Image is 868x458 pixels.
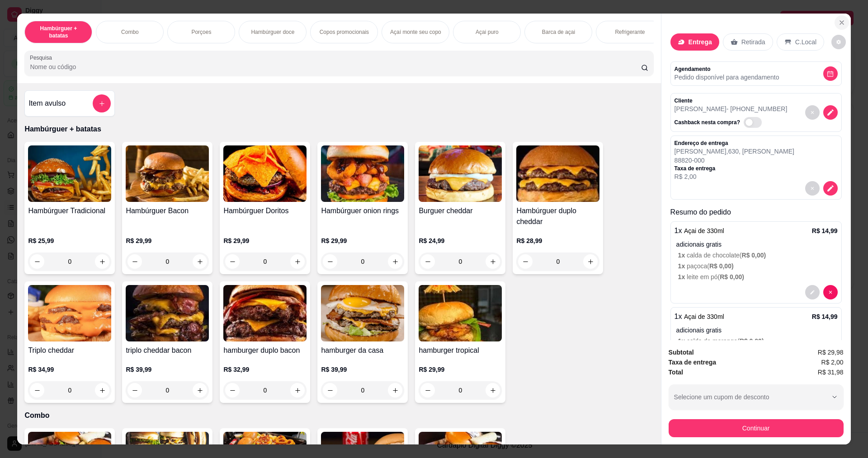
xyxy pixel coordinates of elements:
button: decrease-product-quantity [805,181,820,196]
span: 1 x [678,252,687,259]
p: Açaí monte seu copo [390,28,441,36]
button: decrease-product-quantity [823,105,838,120]
p: Refrigerante [615,28,645,36]
span: R$ 0,00 ) [709,262,734,270]
button: decrease-product-quantity [805,285,820,299]
button: increase-product-quantity [388,383,402,397]
img: product-image [28,145,111,202]
p: calda de chocolate ( [678,251,838,260]
p: Agendamento [675,65,779,73]
button: decrease-product-quantity [831,35,846,49]
img: product-image [28,285,111,341]
p: R$ 29,99 [126,236,209,245]
h4: triplo cheddar bacon [126,345,209,356]
p: 1 x [675,311,724,322]
h4: Triplo cheddar [28,345,111,356]
input: Pesquisa [30,62,641,71]
p: R$ 14,99 [812,226,838,235]
p: Resumo do pedido [670,207,842,218]
h4: hamburger duplo bacon [223,345,307,356]
p: Hambúrguer + batatas [32,25,85,39]
button: decrease-product-quantity [823,181,838,196]
button: Close [835,15,849,30]
strong: Subtotal [669,349,694,356]
p: Hambúrguer + batatas [24,124,653,135]
span: Açai de 330ml [684,313,724,320]
p: [PERSON_NAME] , 630 , [PERSON_NAME] [675,147,794,156]
p: Açai puro [476,28,499,36]
h4: Hambúrguer Doritos [223,206,307,216]
button: add-separate-item [93,94,111,112]
p: R$ 14,99 [812,312,838,321]
label: Pesquisa [30,54,55,61]
p: Entrega [689,37,712,47]
p: Barca de açai [542,28,575,36]
img: product-image [419,285,502,341]
p: Retirada [741,37,765,47]
p: R$ 32,99 [223,365,307,374]
button: decrease-product-quantity [823,285,838,299]
p: R$ 39,99 [126,365,209,374]
p: C.Local [795,37,816,47]
p: Pedido disponível para agendamento [675,73,779,82]
p: R$ 34,99 [28,365,111,374]
span: R$ 2,00 [821,357,844,367]
p: R$ 24,99 [419,236,502,245]
span: 1 x [678,262,687,270]
span: Açai de 330ml [684,227,724,234]
span: 1 x [678,337,687,345]
p: R$ 2,00 [675,172,794,181]
p: Taxa de entrega [675,165,794,172]
p: adicionais gratis [676,326,838,335]
h4: Hambúrguer duplo cheddar [516,206,599,227]
p: R$ 29,99 [419,365,502,374]
img: product-image [321,145,404,202]
p: Combo [121,28,139,36]
img: product-image [126,285,209,341]
span: R$ 29,98 [818,347,844,357]
h4: Burguer cheddar [419,206,502,216]
h4: hamburger da casa [321,345,404,356]
p: Combo [24,410,653,421]
p: calda de morango ( [678,336,838,346]
button: Selecione um cupom de desconto [669,384,844,410]
span: R$ 31,98 [818,367,844,377]
h4: Hambúrguer onion rings [321,206,404,216]
p: paçoca ( [678,262,838,271]
h4: Hambúrguer Tradicional [28,206,111,216]
img: product-image [223,145,307,202]
p: 88820-000 [675,156,794,165]
p: [PERSON_NAME] - [PHONE_NUMBER] [675,104,788,113]
p: R$ 29,99 [223,236,307,245]
p: Cliente [675,97,788,104]
label: Automatic updates [744,117,765,128]
img: product-image [223,285,307,341]
p: 1 x [675,225,724,236]
strong: Total [669,369,683,376]
p: R$ 28,99 [516,236,599,245]
p: Porçoes [191,28,211,36]
h4: Item avulso [28,98,66,109]
p: R$ 39,99 [321,365,404,374]
button: decrease-product-quantity [823,66,838,81]
p: Copos promocionais [320,28,369,36]
strong: Taxa de entrega [669,359,717,366]
p: R$ 25,99 [28,236,111,245]
button: Continuar [669,419,844,437]
span: 1 x [678,273,687,280]
p: Endereço de entrega [675,140,794,147]
p: R$ 29,99 [321,236,404,245]
span: R$ 0,00 ) [742,252,766,259]
h4: hamburger tropical [419,345,502,356]
button: decrease-product-quantity [805,105,820,120]
img: product-image [126,145,209,202]
img: product-image [321,285,404,341]
p: Hambúrguer doce [251,28,294,36]
p: Cashback nesta compra? [675,119,740,126]
span: R$ 0,00 ) [740,337,764,345]
h4: Hambúrguer Bacon [126,206,209,216]
p: adicionais gratis [676,240,838,249]
span: R$ 0,00 ) [720,273,744,280]
p: leite em pó ( [678,272,838,281]
img: product-image [419,145,502,202]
